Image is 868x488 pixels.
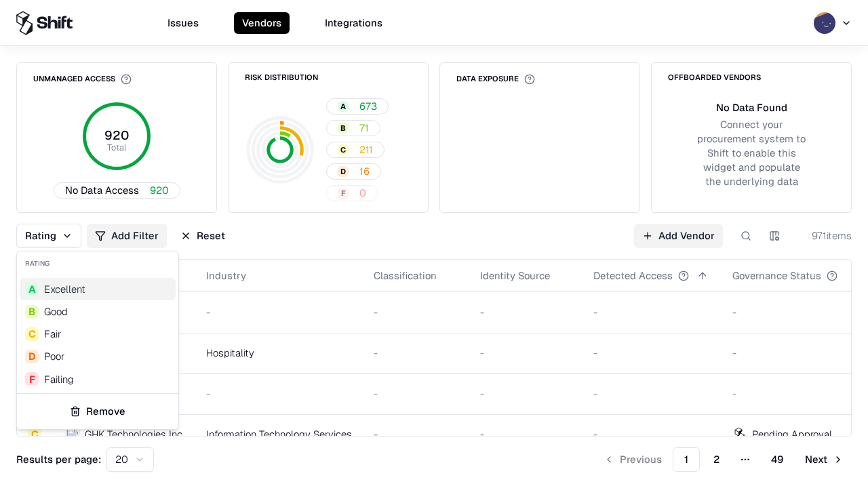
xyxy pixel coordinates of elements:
span: Fair [44,327,61,341]
span: Good [44,304,68,319]
div: Suggestions [17,275,178,393]
div: D [25,350,39,363]
div: Poor [44,349,64,363]
button: Remove [22,399,173,424]
div: Rating [17,251,178,275]
div: F [25,372,39,386]
span: Excellent [44,282,85,296]
div: B [25,305,39,319]
div: A [25,283,39,296]
div: C [25,327,39,341]
div: Failing [44,372,74,386]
